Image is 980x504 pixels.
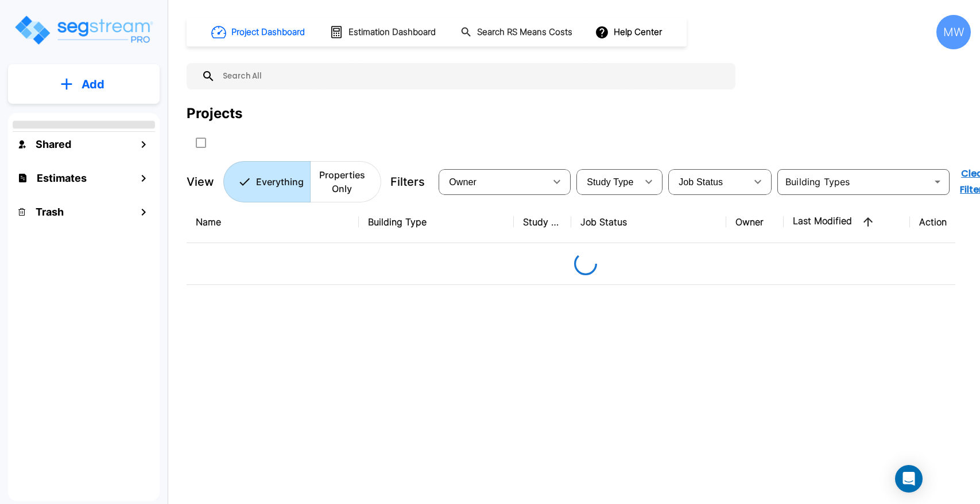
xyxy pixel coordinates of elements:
button: Project Dashboard [207,19,311,45]
h1: Estimates [37,170,87,186]
p: Everything [256,175,304,189]
p: Filters [390,173,425,190]
span: Owner [449,177,477,187]
button: Search RS Means Costs [456,21,579,44]
button: Estimation Dashboard [325,20,442,44]
p: View [187,173,214,190]
button: Everything [223,161,311,202]
img: Logo [13,14,154,46]
div: Open Intercom Messenger [895,465,923,493]
button: Help Center [592,21,667,43]
div: MW [936,15,971,49]
span: Study Type [587,177,633,187]
button: SelectAll [189,131,212,154]
div: Select [671,166,746,198]
th: Study Type [514,201,571,243]
th: Owner [726,201,784,243]
th: Building Type [359,201,514,243]
div: Select [441,166,545,198]
div: Select [579,166,637,198]
th: Job Status [571,201,726,243]
h1: Shared [36,136,71,152]
span: Job Status [679,177,723,187]
th: Name [187,201,359,243]
div: Projects [187,103,242,124]
input: Search All [215,63,730,89]
div: Platform [223,161,381,202]
h1: Project Dashboard [231,26,305,39]
p: Add [82,76,104,93]
th: Last Modified [784,201,910,243]
p: Properties Only [317,168,367,196]
h1: Trash [36,204,64,220]
h1: Search RS Means Costs [477,26,572,39]
button: Properties Only [310,161,381,202]
button: Add [8,68,160,101]
input: Building Types [781,174,927,190]
h1: Estimation Dashboard [348,26,436,39]
button: Open [929,174,946,190]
